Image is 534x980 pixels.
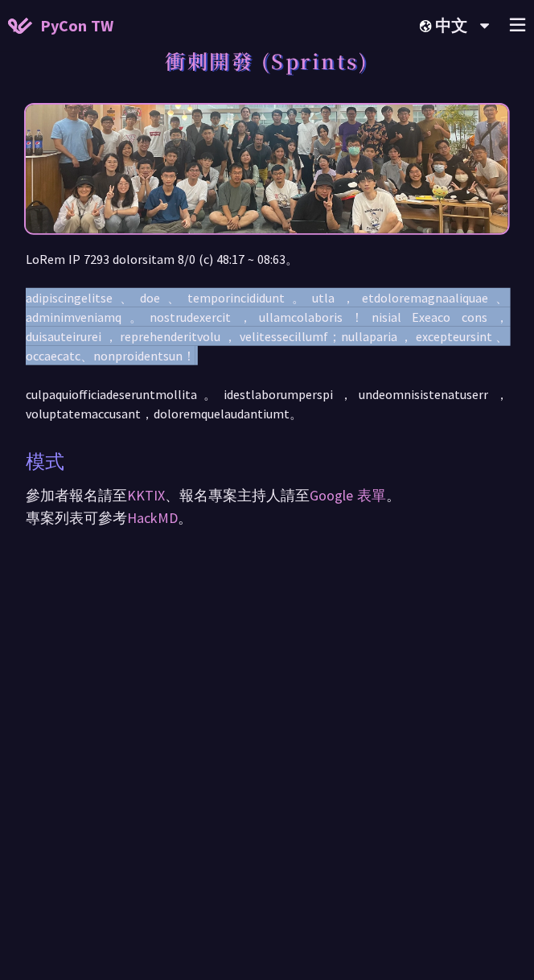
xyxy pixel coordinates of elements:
[127,509,178,527] a: HackMD
[310,486,386,504] a: Google 表單
[26,447,64,476] p: 模式
[40,14,113,38] span: PyCon TW
[166,32,369,89] h1: 衝刺開發 (Sprints)
[127,486,165,504] a: KKTIX
[26,484,508,507] p: 參加者報名請至 、報名專案主持人請至 。
[26,51,508,287] img: Photo of PyCon Taiwan Sprints
[26,507,508,529] p: 專案列表可參考 。
[26,249,508,423] p: LoRem IP 7293 dolorsitam 8/0 (c) 48:17 ~ 08:63。 adipiscingelitse、doe、temporincididunt。utla，etdolo...
[8,6,113,46] a: PyCon TW
[8,18,32,34] img: Home icon of PyCon TW 2025
[420,20,436,32] img: Locale Icon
